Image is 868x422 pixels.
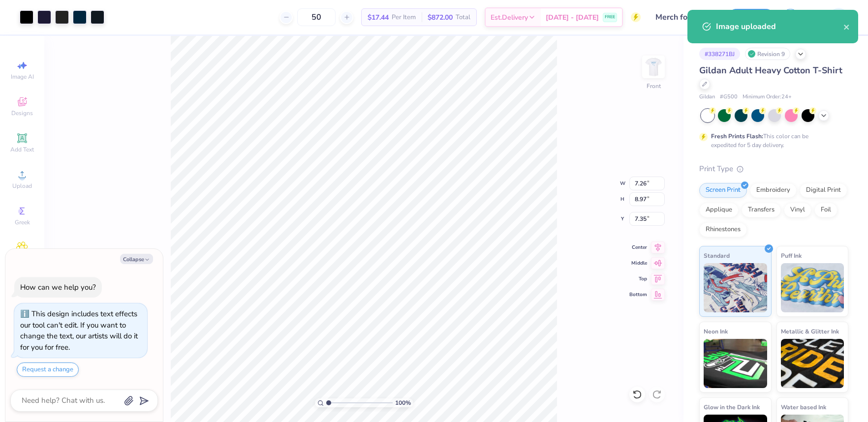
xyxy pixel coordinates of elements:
[629,291,647,298] span: Bottom
[699,93,715,101] span: Gildan
[395,398,411,407] span: 100 %
[605,14,615,21] span: FREE
[781,263,844,312] img: Puff Ink
[784,203,811,217] div: Vinyl
[711,132,763,140] strong: Fresh Prints Flash:
[629,244,647,251] span: Center
[15,218,30,226] span: Greek
[781,250,802,261] span: Puff Ink
[704,250,730,261] span: Standard
[711,132,832,150] div: This color can be expedited for 5 day delivery.
[644,57,663,77] img: Front
[716,21,843,32] div: Image uploaded
[750,183,797,198] div: Embroidery
[10,146,34,153] span: Add Text
[629,260,647,267] span: Middle
[11,109,33,117] span: Designs
[648,7,720,27] input: Untitled Design
[814,203,837,217] div: Foil
[17,362,79,377] button: Request a change
[704,402,760,412] span: Glow in the Dark Ink
[704,326,728,336] span: Neon Ink
[781,402,826,412] span: Water based Ink
[699,222,747,237] div: Rhinestones
[428,12,453,23] span: $872.00
[781,339,844,388] img: Metallic & Glitter Ink
[12,182,32,190] span: Upload
[781,326,839,336] span: Metallic & Glitter Ink
[546,12,599,23] span: [DATE] - [DATE]
[368,12,389,23] span: $17.44
[629,275,647,282] span: Top
[699,48,740,60] div: # 338271BJ
[745,48,790,60] div: Revision 9
[843,21,850,32] button: close
[392,12,416,23] span: Per Item
[20,282,96,292] div: How can we help you?
[704,339,767,388] img: Neon Ink
[699,64,842,76] span: Gildan Adult Heavy Cotton T-Shirt
[491,12,528,23] span: Est. Delivery
[20,309,138,352] div: This design includes text effects our tool can't edit. If you want to change the text, our artist...
[11,73,34,81] span: Image AI
[699,203,739,217] div: Applique
[699,183,747,198] div: Screen Print
[456,12,470,23] span: Total
[120,254,153,264] button: Collapse
[743,93,792,101] span: Minimum Order: 24 +
[800,183,847,198] div: Digital Print
[297,8,336,26] input: – –
[720,93,738,101] span: # G500
[742,203,781,217] div: Transfers
[699,163,848,175] div: Print Type
[704,263,767,312] img: Standard
[647,82,661,90] div: Front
